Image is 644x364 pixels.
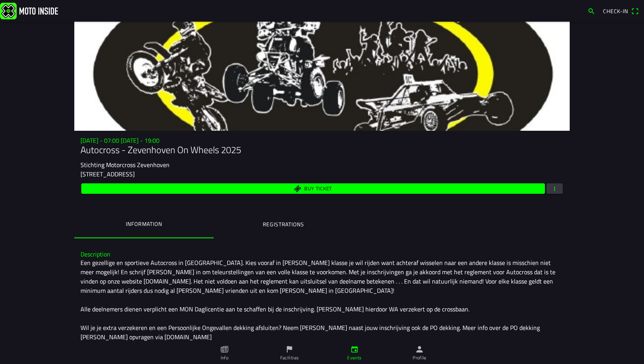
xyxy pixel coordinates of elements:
ion-label: Facilities [280,354,299,361]
a: search [584,4,599,17]
h1: Autocross - Zevenhoven On Wheels 2025 [80,144,563,156]
ion-label: Registrations [263,220,304,229]
ion-label: Events [347,354,361,361]
ion-text: Stichting Motorcross Zevenhoven [80,160,170,169]
a: Check-inqr scanner [599,4,642,17]
div: Een gezellige en sportieve Autocross in [GEOGRAPHIC_DATA]. Kies vooraf in [PERSON_NAME] klasse je... [80,258,563,342]
ion-icon: paper [220,345,229,354]
ion-label: Info [221,354,228,361]
ion-icon: calendar [350,345,359,354]
h3: Description [80,251,563,258]
ion-text: [STREET_ADDRESS] [80,169,135,179]
ion-label: Profile [413,354,426,361]
span: Check-in [603,7,628,15]
ion-label: Information [126,220,162,228]
ion-icon: person [415,345,424,354]
span: Buy ticket [304,186,332,191]
ion-icon: flag [285,345,294,354]
h3: [DATE] - 07:00 [DATE] - 19:00 [80,137,563,144]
